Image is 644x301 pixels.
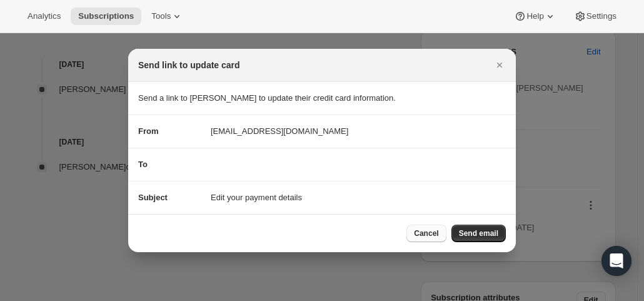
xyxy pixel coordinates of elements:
span: [EMAIL_ADDRESS][DOMAIN_NAME] [211,125,348,138]
span: Help [526,11,543,21]
span: To [138,160,148,169]
span: Subject [138,193,168,202]
span: Send email [459,228,498,238]
span: Analytics [28,11,61,21]
span: Tools [151,11,171,21]
button: Subscriptions [71,8,141,25]
button: Cancel [406,225,446,242]
span: Edit your payment details [211,191,302,204]
button: Analytics [20,8,68,25]
div: Open Intercom Messenger [601,246,631,276]
span: Cancel [414,228,438,238]
span: From [138,126,159,136]
button: Tools [144,8,191,25]
h2: Send link to update card [138,59,240,71]
span: Settings [586,11,616,21]
p: Send a link to [PERSON_NAME] to update their credit card information. [138,92,506,105]
span: Subscriptions [78,11,134,21]
button: Help [506,8,563,25]
button: Settings [566,8,624,25]
button: Close [491,56,508,74]
button: Send email [451,225,506,242]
